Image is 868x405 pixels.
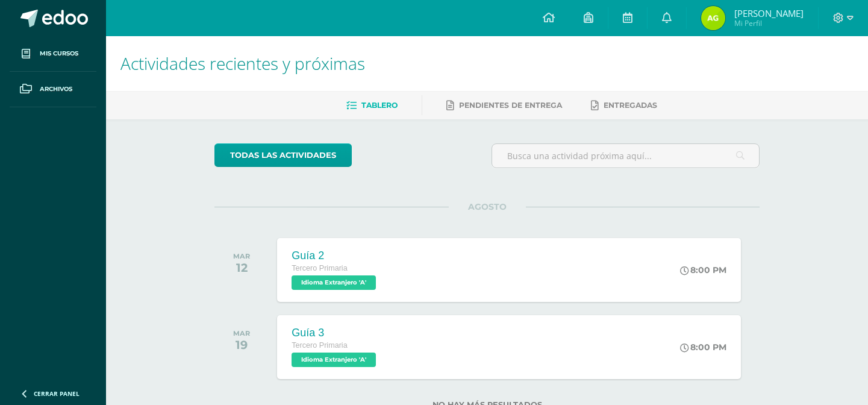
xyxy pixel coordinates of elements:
span: Cerrar panel [34,389,80,398]
span: Mi Perfil [734,18,804,28]
a: Pendientes de entrega [446,96,562,115]
span: Entregadas [604,101,657,110]
span: Idioma Extranjero 'A' [292,275,376,290]
span: Tercero Primaria [292,264,347,272]
img: 7f81f4ba5cc2156d4da63f1ddbdbb887.png [701,6,725,30]
div: MAR [233,252,250,260]
span: Tercero Primaria [292,341,347,350]
span: Idioma Extranjero 'A' [292,353,376,367]
a: Archivos [10,72,96,107]
div: Guía 2 [292,250,379,262]
span: AGOSTO [449,201,526,212]
a: Mis cursos [10,36,96,72]
div: 8:00 PM [680,342,726,353]
div: Guía 3 [292,327,379,339]
span: Actividades recientes y próximas [120,52,365,75]
div: 12 [233,260,250,275]
span: Mis cursos [40,49,78,58]
input: Busca una actividad próxima aquí... [492,144,759,168]
a: Tablero [346,96,398,115]
span: [PERSON_NAME] [734,7,804,19]
div: MAR [233,329,250,337]
span: Archivos [40,84,72,94]
div: 8:00 PM [680,265,726,275]
a: todas las Actividades [214,143,352,167]
span: Tablero [361,101,398,110]
span: Pendientes de entrega [459,101,562,110]
div: 19 [233,337,250,352]
a: Entregadas [591,96,657,115]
